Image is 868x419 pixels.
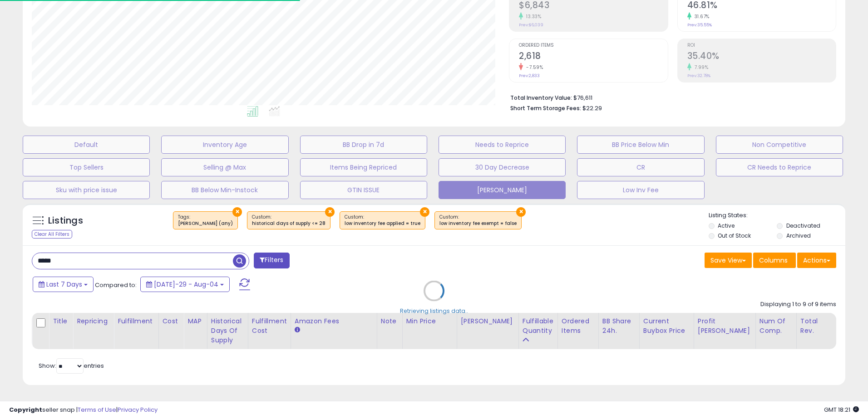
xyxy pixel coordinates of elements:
button: CR Needs to Reprice [716,158,843,176]
button: BB Price Below Min [577,136,704,154]
button: Non Competitive [716,136,843,154]
button: Items Being Repriced [300,158,427,176]
button: Selling @ Max [161,158,288,176]
b: Short Term Storage Fees: [510,104,581,112]
button: Low Inv Fee [577,181,704,199]
button: CR [577,158,704,176]
a: Terms of Use [78,405,116,414]
button: Sku with price issue [23,181,150,199]
button: BB Below Min-Instock [161,181,288,199]
span: 2025-08-12 18:21 GMT [824,405,859,414]
span: Ordered Items [519,43,667,48]
button: Needs to Reprice [439,136,566,154]
small: 13.33% [523,13,541,20]
small: Prev: 2,833 [519,73,540,78]
b: Total Inventory Value: [510,94,572,102]
button: Default [23,136,150,154]
small: Prev: 35.55% [687,22,712,28]
small: 31.67% [691,13,710,20]
strong: Copyright [9,405,42,414]
small: 7.99% [691,64,709,71]
li: $76,611 [510,92,829,102]
small: Prev: 32.78% [687,73,710,78]
h2: 35.40% [687,51,836,63]
span: ROI [687,43,836,48]
button: 30 Day Decrease [439,158,566,176]
button: [PERSON_NAME] [439,181,566,199]
button: BB Drop in 7d [300,136,427,154]
small: -7.59% [523,64,543,71]
small: Prev: $6,039 [519,22,543,28]
button: GTIN ISSUE [300,181,427,199]
span: $22.29 [582,104,602,112]
button: Inventory Age [161,136,288,154]
div: Retrieving listings data.. [400,307,468,315]
h2: 2,618 [519,51,667,63]
button: Top Sellers [23,158,150,176]
a: Privacy Policy [118,405,158,414]
div: seller snap | | [9,406,158,414]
